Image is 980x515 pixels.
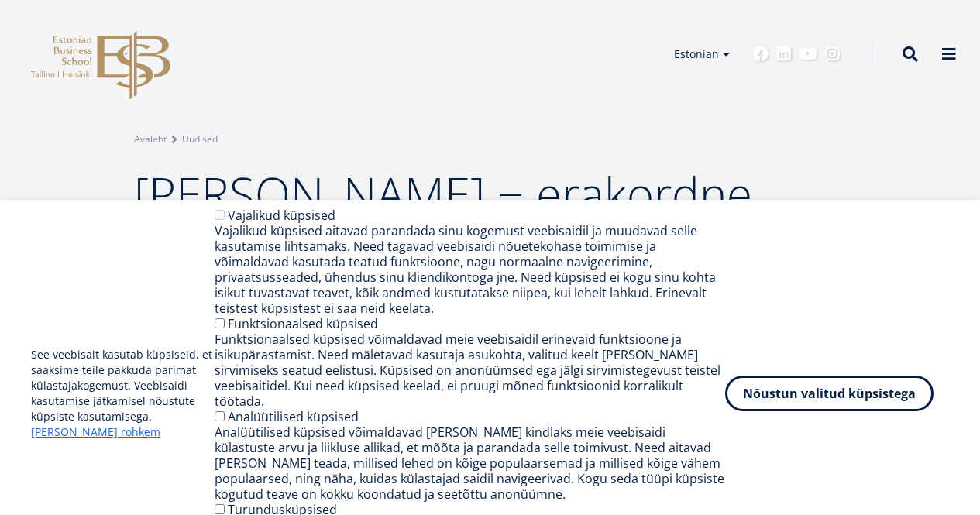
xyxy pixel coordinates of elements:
[825,46,841,62] a: Instagram
[776,46,792,62] a: Linkedin
[134,162,810,349] span: [PERSON_NAME] − erakordne inimene, kes jättis maailma palju enamat kui ainult jalajälgi
[215,424,725,502] div: Analüütilised küpsised võimaldavad [PERSON_NAME] kindlaks meie veebisaidi külastuste arvu ja liik...
[31,347,215,440] p: See veebisait kasutab küpsiseid, et saaksime teile pakkuda parimat külastajakogemust. Veebisaidi ...
[725,376,934,411] button: Nõustun valitud küpsistega
[134,132,167,147] a: Avaleht
[228,315,378,332] label: Funktsionaalsed küpsised
[228,207,335,224] label: Vajalikud küpsised
[182,132,218,147] a: Uudised
[799,46,817,62] a: Youtube
[215,331,725,409] div: Funktsionaalsed küpsised võimaldavad meie veebisaidil erinevaid funktsioone ja isikupärastamist. ...
[215,223,725,316] div: Vajalikud küpsised aitavad parandada sinu kogemust veebisaidil ja muudavad selle kasutamise lihts...
[31,424,160,440] a: [PERSON_NAME] rohkem
[228,408,359,425] label: Analüütilised küpsised
[753,46,769,62] a: Facebook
